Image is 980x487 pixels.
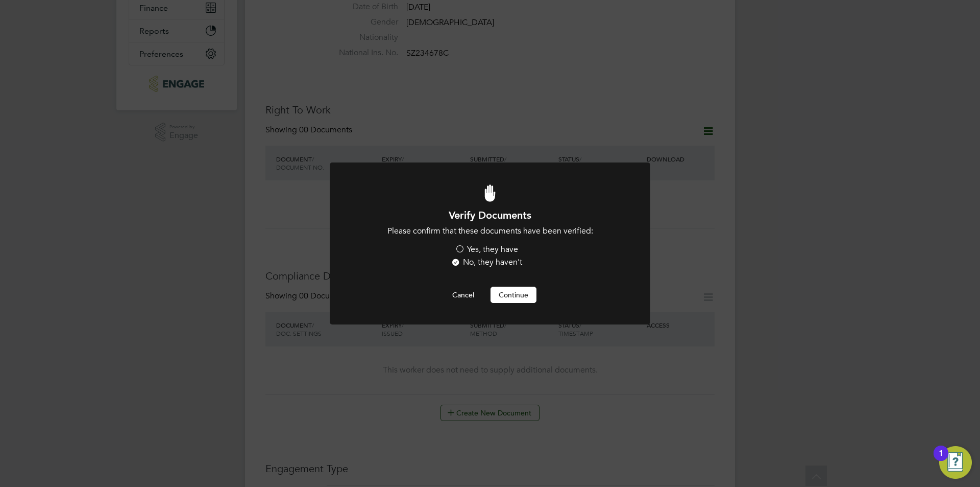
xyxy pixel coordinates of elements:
button: Cancel [444,287,482,303]
button: Continue [491,287,536,303]
label: Yes, they have [455,244,518,255]
div: 1 [939,453,943,467]
h1: Verify Documents [357,208,623,222]
p: Please confirm that these documents have been verified: [357,226,623,237]
label: No, they haven't [451,257,522,268]
button: Open Resource Center, 1 new notification [939,446,972,479]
